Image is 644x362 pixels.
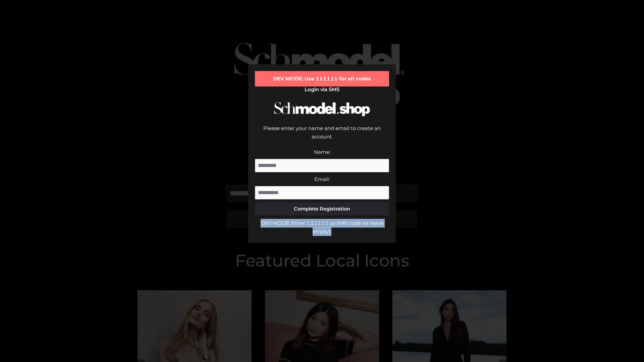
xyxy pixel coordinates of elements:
img: Schmodel Logo [272,96,372,122]
div: Please enter your name and email to create an account. [255,124,389,148]
button: Complete Registration [255,202,389,216]
div: DEV MODE: Enter 111111 as SMS code (or leave empty). [255,219,389,236]
div: DEV MODE: Use 111111 for all codes [255,71,389,86]
label: Name: [314,149,330,155]
label: Email: [314,176,330,182]
h2: Login via SMS [255,86,389,93]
